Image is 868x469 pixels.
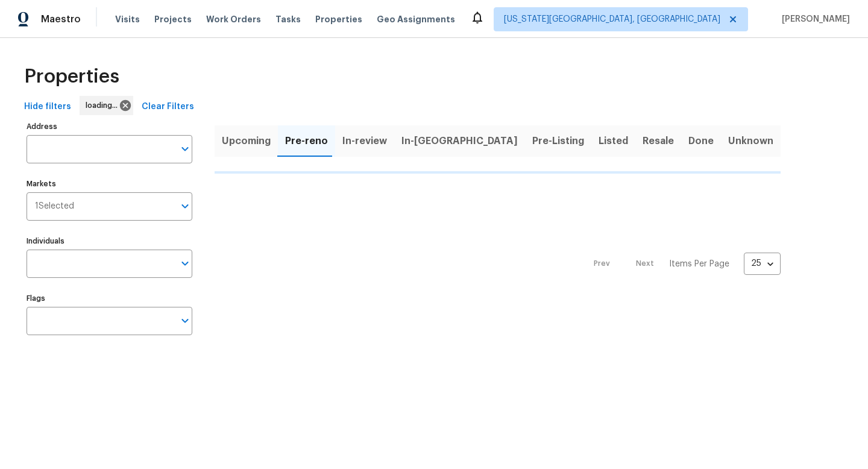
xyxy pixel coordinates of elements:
[177,198,193,215] button: Open
[86,99,122,112] span: loading...
[41,13,81,25] span: Maestro
[154,13,192,25] span: Projects
[688,133,714,150] span: Done
[285,133,328,150] span: Pre-reno
[582,181,781,347] nav: Pagination Navigation
[35,201,74,212] span: 1 Selected
[777,13,850,25] span: [PERSON_NAME]
[19,96,76,118] button: Hide filters
[24,71,119,83] span: Properties
[599,133,628,150] span: Listed
[222,133,271,150] span: Upcoming
[27,180,192,187] label: Markets
[27,238,192,245] label: Individuals
[27,123,192,130] label: Address
[206,13,261,25] span: Work Orders
[532,133,584,150] span: Pre-Listing
[728,133,773,150] span: Unknown
[377,13,455,25] span: Geo Assignments
[137,96,199,118] button: Clear Filters
[744,248,781,279] div: 25
[177,255,193,272] button: Open
[27,295,192,302] label: Flags
[177,140,193,157] button: Open
[643,133,674,150] span: Resale
[115,13,140,25] span: Visits
[177,312,193,329] button: Open
[80,96,133,115] div: loading...
[401,133,518,150] span: In-[GEOGRAPHIC_DATA]
[669,258,729,270] p: Items Per Page
[342,133,387,150] span: In-review
[142,99,194,115] span: Clear Filters
[504,13,720,25] span: [US_STATE][GEOGRAPHIC_DATA], [GEOGRAPHIC_DATA]
[24,99,71,115] span: Hide filters
[315,13,362,25] span: Properties
[275,15,301,24] span: Tasks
